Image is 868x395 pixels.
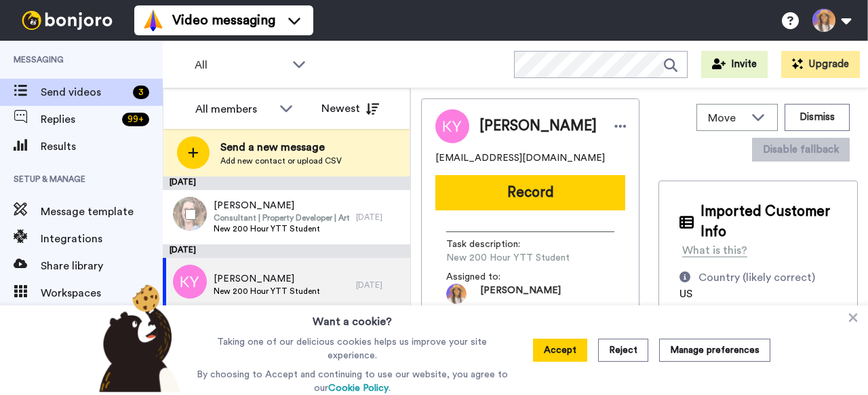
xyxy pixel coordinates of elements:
[435,151,605,165] span: [EMAIL_ADDRESS][DOMAIN_NAME]
[479,116,597,136] span: [PERSON_NAME]
[659,339,770,362] button: Manage preferences
[41,231,163,247] span: Integrations
[142,10,164,31] img: vm-color.svg
[356,280,403,290] div: [DATE]
[193,335,511,362] p: Taking one of our delicious cookies helps us improve your site experience.
[679,288,692,299] span: US
[133,86,149,99] div: 3
[41,111,117,128] span: Replies
[214,212,349,223] span: Consultant | Property Developer | Artist
[446,270,541,284] span: Assigned to:
[41,84,127,100] span: Send videos
[41,204,163,220] span: Message template
[311,95,389,122] button: Newest
[701,51,768,78] button: Invite
[173,265,207,299] img: ky.png
[328,383,389,393] a: Cookie Policy
[435,109,469,143] img: Image of Kathleen Youngman
[195,101,273,117] div: All members
[785,104,850,131] button: Dismiss
[698,269,815,286] div: Country (likely correct)
[163,244,410,258] div: [DATE]
[313,305,392,330] h3: Want a cookie?
[708,110,745,126] span: Move
[220,139,342,155] span: Send a new message
[193,368,511,395] p: By choosing to Accept and continuing to use our website, you agree to our .
[41,258,163,274] span: Share library
[163,176,410,190] div: [DATE]
[356,212,403,223] div: [DATE]
[214,223,349,234] span: New 200 Hour YTT Student
[172,11,275,30] span: Video messaging
[122,113,149,126] div: 99 +
[682,242,747,259] div: What is this?
[214,272,320,286] span: [PERSON_NAME]
[87,284,187,392] img: bear-with-cookie.png
[41,285,163,301] span: Workspaces
[195,57,285,73] span: All
[446,251,575,265] span: New 200 Hour YTT Student
[435,175,625,210] button: Record
[446,238,541,251] span: Task description :
[752,138,850,162] button: Disable fallback
[220,155,342,166] span: Add new contact or upload CSV
[480,284,561,304] span: [PERSON_NAME]
[214,286,320,297] span: New 200 Hour YTT Student
[701,202,837,242] span: Imported Customer Info
[781,51,860,78] button: Upgrade
[533,339,587,362] button: Accept
[41,138,163,155] span: Results
[446,284,467,304] img: a3382300-4154-4a20-a4c5-c030e4290418-1715966153.jpg
[598,339,648,362] button: Reject
[214,199,349,212] span: [PERSON_NAME]
[16,11,118,30] img: bj-logo-header-white.svg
